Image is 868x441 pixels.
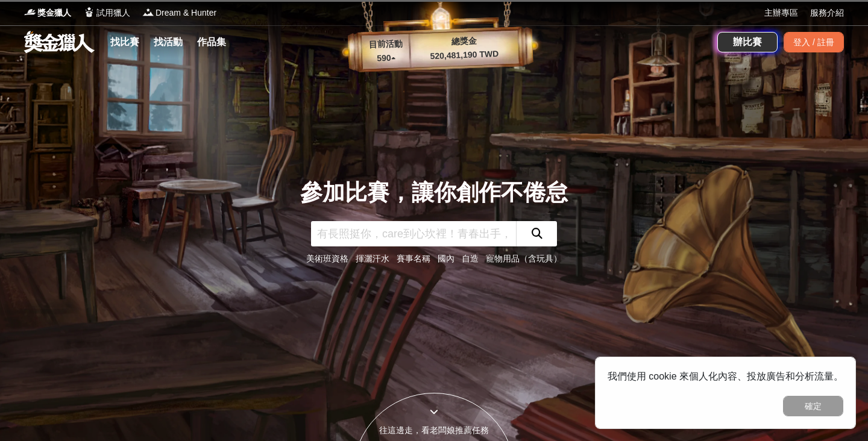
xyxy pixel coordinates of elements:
[361,37,410,52] p: 目前活動
[105,34,144,51] a: 找比賽
[810,7,844,19] a: 服務介紹
[717,32,778,52] a: 辦比賽
[397,254,430,263] a: 賽事名稱
[764,7,798,19] a: 主辦專區
[438,254,454,263] a: 國內
[96,7,130,19] span: 試用獵人
[462,254,479,263] a: 自造
[300,176,568,210] div: 參加比賽，讓你創作不倦怠
[353,424,515,437] div: 往這邊走，看老闆娘推薦任務
[142,6,154,18] img: Logo
[37,7,71,19] span: 獎金獵人
[83,6,95,18] img: Logo
[142,7,216,19] a: LogoDream & Hunter
[24,7,71,19] a: Logo獎金獵人
[486,254,562,263] a: 寵物用品（含玩具）
[409,33,518,49] p: 總獎金
[192,34,231,51] a: 作品集
[156,7,216,19] span: Dream & Hunter
[306,254,348,263] a: 美術班資格
[149,34,187,51] a: 找活動
[311,221,516,246] input: 有長照挺你，care到心坎裡！青春出手，拍出照顧 影音徵件活動
[83,7,130,19] a: Logo試用獵人
[608,371,843,381] span: 我們使用 cookie 來個人化內容、投放廣告和分析流量。
[362,51,410,66] p: 590 ▴
[24,6,36,18] img: Logo
[410,47,519,63] p: 520,481,190 TWD
[783,396,843,416] button: 確定
[784,32,844,52] div: 登入 / 註冊
[356,254,389,263] a: 揮灑汗水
